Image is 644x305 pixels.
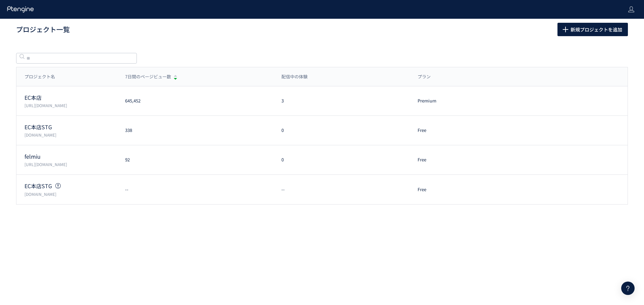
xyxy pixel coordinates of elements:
[410,157,527,163] div: Free
[16,25,543,34] h1: プロジェクト一覧
[281,74,308,80] span: 配信中の体験
[125,74,171,80] span: 7日間のページビュー数
[410,98,527,104] div: Premium
[24,74,55,80] span: プロジェクト名
[273,98,410,104] div: 3
[117,157,273,163] div: 92
[557,23,628,36] button: 新規プロジェクトを追加
[410,127,527,134] div: Free
[24,161,117,167] p: https://felmiu.com
[24,182,117,190] p: EC本店STG
[117,127,273,134] div: 338
[24,123,117,131] p: EC本店STG
[273,157,410,163] div: 0
[24,153,117,160] p: felmiu
[24,132,117,138] p: stg.etvos.com
[24,94,117,101] p: EC本店
[273,127,410,134] div: 0
[117,186,273,193] div: --
[571,23,622,36] span: 新規プロジェクトを追加
[117,98,273,104] div: 645,452
[24,102,117,108] p: https://etvos.com
[273,186,410,193] div: --
[410,186,527,193] div: Free
[24,191,117,197] p: stg.etvos.com
[418,74,431,80] span: プラン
